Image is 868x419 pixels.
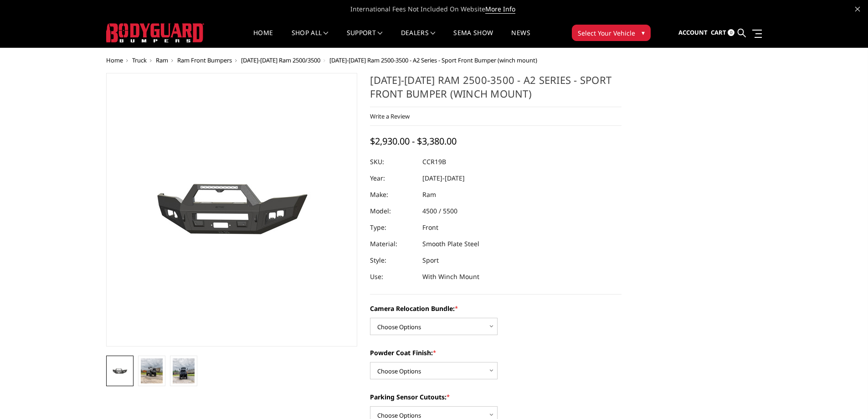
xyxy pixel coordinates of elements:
[370,73,621,107] h1: [DATE]-[DATE] Ram 2500-3500 - A2 Series - Sport Front Bumper (winch mount)
[370,203,416,219] dt: Model:
[106,56,123,64] a: Home
[106,73,358,347] a: 2019-2025 Ram 2500-3500 - A2 Series - Sport Front Bumper (winch mount)
[678,28,708,36] span: Account
[118,159,345,261] img: 2019-2025 Ram 2500-3500 - A2 Series - Sport Front Bumper (winch mount)
[106,23,204,42] img: BODYGUARD BUMPERS
[370,135,457,147] span: $2,930.00 - $3,380.00
[422,203,457,219] dd: 4500 / 5500
[370,154,416,170] dt: SKU:
[370,348,621,357] label: Powder Coat Finish:
[370,392,621,402] label: Parking Sensor Cutouts:
[422,219,438,236] dd: Front
[141,358,163,383] img: 2019-2025 Ram 2500-3500 - A2 Series - Sport Front Bumper (winch mount)
[241,56,320,64] a: [DATE]-[DATE] Ram 2500/3500
[370,252,416,269] dt: Style:
[370,112,410,120] a: Write a Review
[678,21,708,45] a: Account
[253,30,273,47] a: Home
[370,269,416,285] dt: Use:
[578,28,635,38] span: Select Your Vehicle
[422,269,479,285] dd: With Winch Mount
[422,154,446,170] dd: CCR19B
[177,56,232,64] a: Ram Front Bumpers
[422,170,465,186] dd: [DATE]-[DATE]
[329,56,537,64] span: [DATE]-[DATE] Ram 2500-3500 - A2 Series - Sport Front Bumper (winch mount)
[728,29,734,36] span: 0
[642,28,645,37] span: ▾
[370,170,416,186] dt: Year:
[401,30,436,47] a: Dealers
[132,56,147,64] a: Truck
[173,358,195,383] img: 2019-2025 Ram 2500-3500 - A2 Series - Sport Front Bumper (winch mount)
[370,186,416,203] dt: Make:
[370,236,416,252] dt: Material:
[511,30,530,47] a: News
[572,25,651,41] button: Select Your Vehicle
[156,56,168,64] a: Ram
[422,186,436,203] dd: Ram
[422,236,479,252] dd: Smooth Plate Steel
[453,30,493,47] a: SEMA Show
[370,219,416,236] dt: Type:
[711,28,726,36] span: Cart
[485,5,515,14] a: More Info
[422,252,439,269] dd: Sport
[711,21,734,45] a: Cart 0
[370,304,621,313] label: Camera Relocation Bundle:
[109,366,131,376] img: 2019-2025 Ram 2500-3500 - A2 Series - Sport Front Bumper (winch mount)
[292,30,329,47] a: shop all
[347,30,383,47] a: Support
